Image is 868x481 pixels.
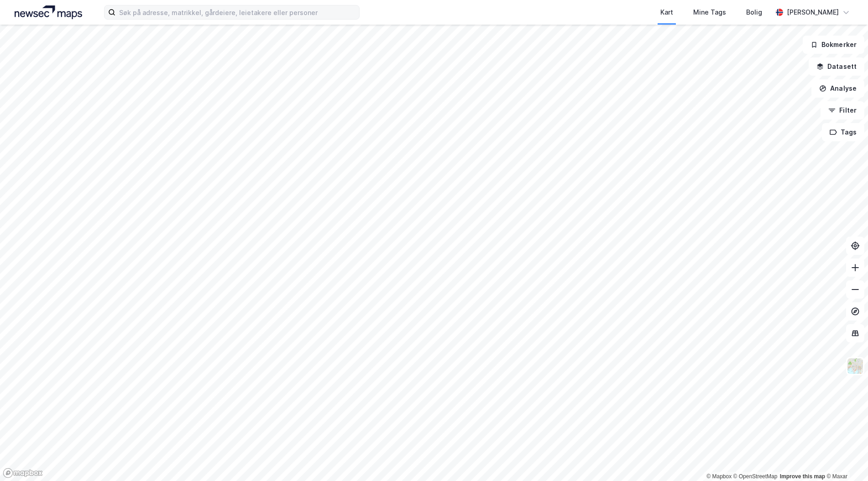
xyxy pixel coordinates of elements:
div: Kart [660,7,673,18]
div: Mine Tags [693,7,726,18]
div: Bolig [746,7,762,18]
img: logo.a4113a55bc3d86da70a041830d287a7e.svg [15,5,82,19]
input: Søk på adresse, matrikkel, gårdeiere, leietakere eller personer [115,5,359,19]
div: [PERSON_NAME] [787,7,839,18]
iframe: Chat Widget [822,437,868,481]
